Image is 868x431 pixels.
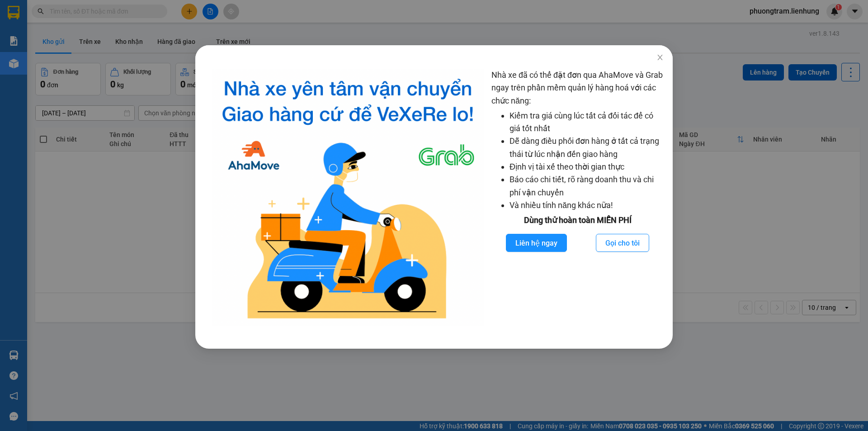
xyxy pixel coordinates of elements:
[509,161,664,173] li: Định vị tài xế theo thời gian thực
[656,54,664,61] span: close
[515,237,557,249] span: Liên hệ ngay
[509,199,664,212] li: Và nhiều tính năng khác nữa!
[509,109,664,135] li: Kiểm tra giá cùng lúc tất cả đối tác để có giá tốt nhất
[596,234,649,252] button: Gọi cho tôi
[509,135,664,161] li: Dễ dàng điều phối đơn hàng ở tất cả trạng thái từ lúc nhận đến giao hàng
[212,69,484,326] img: logo
[506,234,567,252] button: Liên hệ ngay
[605,237,640,249] span: Gọi cho tôi
[491,69,664,326] div: Nhà xe đã có thể đặt đơn qua AhaMove và Grab ngay trên phần mềm quản lý hàng hoá với các chức năng:
[491,214,664,227] div: Dùng thử hoàn toàn MIỄN PHÍ
[647,45,673,71] button: Close
[509,173,664,199] li: Báo cáo chi tiết, rõ ràng doanh thu và chi phí vận chuyển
